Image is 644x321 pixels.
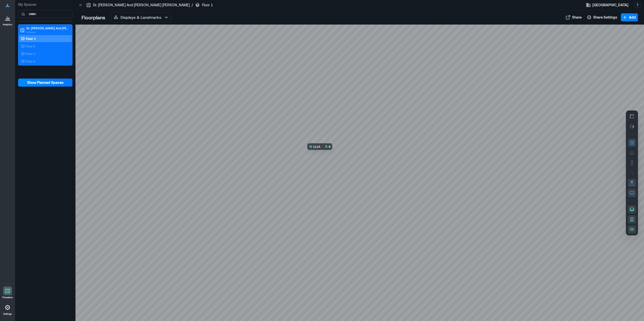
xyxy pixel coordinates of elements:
[584,1,630,9] button: [GEOGRAPHIC_DATA]
[26,52,35,56] p: Floor 3
[3,23,12,26] p: Analytics
[202,3,213,8] p: Floor 1
[2,296,13,299] p: Floorplans
[1,285,14,300] a: Floorplans
[26,44,35,48] p: Floor 2
[120,14,161,20] p: Displays & Landmarks
[26,37,36,41] p: Floor 1
[2,301,14,317] a: Settings
[585,13,619,21] button: Share Settings
[192,3,193,8] p: /
[111,12,172,22] button: Displays & Landmarks
[572,15,582,20] span: Share
[26,30,69,34] p: 4 Floors
[26,26,69,30] p: Dr. [PERSON_NAME] And [PERSON_NAME] [PERSON_NAME]
[592,3,628,8] span: [GEOGRAPHIC_DATA]
[26,59,35,63] p: Floor 4
[27,80,64,85] span: Show Planned Spaces
[1,12,14,28] a: Analytics
[18,2,72,7] p: My Spaces
[3,312,12,315] p: Settings
[18,79,72,87] button: Show Planned Spaces
[621,13,638,21] button: Add
[593,15,617,20] span: Share Settings
[93,3,190,8] p: Dr. [PERSON_NAME] And [PERSON_NAME] [PERSON_NAME]
[82,14,105,21] p: Floorplans
[564,13,583,21] button: Share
